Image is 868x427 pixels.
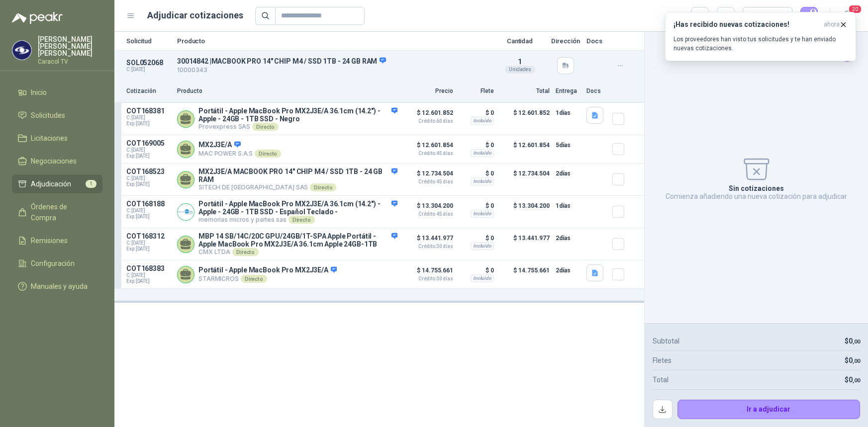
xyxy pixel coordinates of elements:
h1: Adjudicar cotizaciones [147,8,243,22]
p: Solicitud [126,38,171,44]
p: memorias micros y partes sas [198,216,397,224]
span: ahora [824,20,840,29]
span: 1 [86,180,96,188]
span: C: [DATE] [126,147,171,153]
span: ,00 [853,339,860,345]
span: Exp: [DATE] [126,121,171,127]
span: Crédito 30 días [403,276,453,281]
span: Crédito 45 días [403,151,453,156]
p: 1 días [556,200,580,212]
div: Directo [255,150,281,158]
span: Exp: [DATE] [126,153,171,159]
p: Portátil - Apple MacBook Pro MX2J3E/A 36.1cm (14.2") - Apple - 24GB - 1TB SSD - Español Teclado - [198,200,397,216]
p: MX2J3E/A MACBOOK PRO 14" CHIP M4 / SSD 1TB - 24 GB RAM [198,168,397,183]
div: Precio [749,8,777,23]
a: Configuración [12,254,102,273]
p: 5 días [556,139,580,151]
button: 20 [838,7,856,25]
p: 1 días [556,107,580,119]
p: Provexpress SAS [198,123,397,131]
p: COT168383 [126,264,171,272]
p: 2 días [556,168,580,179]
p: $ 14.755.661 [403,264,453,281]
p: Cantidad [495,38,545,44]
span: Manuales y ayuda [31,281,88,292]
a: Licitaciones [12,129,102,148]
span: Crédito 45 días [403,179,453,184]
div: Incluido [471,117,494,125]
a: Órdenes de Compra [12,197,102,227]
p: $ 0 [459,264,494,276]
a: Solicitudes [12,106,102,125]
h3: ¡Has recibido nuevas cotizaciones! [674,20,820,29]
p: MBP 14 SB/14C/20C GPU/24GB/1T-SPA Apple Portátil - Apple MacBook Pro MX2J3E/A 36.1cm Apple 24GB-1TB [198,232,397,248]
p: COT169005 [126,139,171,147]
p: $ 0 [459,232,494,244]
div: Directo [252,123,279,131]
div: Incluido [471,177,494,185]
a: Adjudicación1 [12,174,102,193]
p: Dirección [551,38,580,44]
p: Flete [459,86,494,96]
p: Precio [403,86,453,96]
p: SITECH DE [GEOGRAPHIC_DATA] SAS [198,183,397,191]
span: Solicitudes [31,110,65,121]
p: Total [653,374,669,385]
p: $ 0 [459,139,494,151]
span: ,00 [853,358,860,364]
p: [PERSON_NAME] [PERSON_NAME] [PERSON_NAME] [38,36,102,57]
div: Directo [232,248,259,256]
p: Docs [586,38,606,44]
p: $ 12.734.504 [403,168,453,184]
div: Directo [289,216,315,224]
p: Portátil - Apple MacBook Pro MX2J3E/A 36.1cm (14.2") - Apple - 24GB - 1TB SSD - Negro [198,107,397,123]
p: $ 12.734.504 [500,168,550,191]
button: 0 [800,7,818,25]
p: COT168523 [126,168,171,175]
a: Negociaciones [12,152,102,171]
div: Directo [310,183,336,191]
p: Docs [586,86,606,96]
p: $ 13.304.200 [500,200,550,224]
span: C: [DATE] [126,208,171,214]
span: Licitaciones [31,133,68,144]
p: Caracol TV [38,59,102,65]
p: $ 0 [459,200,494,212]
span: 1 [518,58,522,66]
a: Manuales y ayuda [12,277,102,296]
span: Remisiones [31,235,68,246]
p: COT168312 [126,232,171,240]
p: Fletes [653,355,672,366]
span: Exp: [DATE] [126,181,171,187]
p: $ 12.601.852 [403,107,453,124]
p: $ [845,374,860,385]
button: Ir a adjudicar [677,400,861,420]
p: STARMICROS [198,275,337,283]
p: 10000343 [177,66,489,75]
span: C: [DATE] [126,272,171,278]
p: MX2J3E/A [198,141,281,150]
p: Producto [177,38,489,44]
p: $ [845,336,860,346]
p: $ 0 [459,107,494,119]
p: Total [500,86,550,96]
p: Sin cotizaciones [729,184,784,192]
p: $ 14.755.661 [500,264,550,284]
a: Remisiones [12,231,102,250]
span: C: [DATE] [126,115,171,121]
img: Company Logo [178,204,194,220]
p: Portátil - Apple MacBook Pro MX2J3E/A [198,266,337,275]
p: $ 12.601.854 [500,139,550,159]
a: Inicio [12,83,102,102]
span: Inicio [31,87,47,98]
p: $ 12.601.852 [500,107,550,131]
div: Incluido [471,210,494,218]
span: 20 [848,4,862,14]
span: Crédito 30 días [403,244,453,249]
span: 0 [849,337,860,345]
span: Negociaciones [31,156,77,167]
div: Incluido [471,274,494,282]
p: Cotización [126,86,171,96]
p: Subtotal [653,336,679,346]
span: Configuración [31,258,75,269]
